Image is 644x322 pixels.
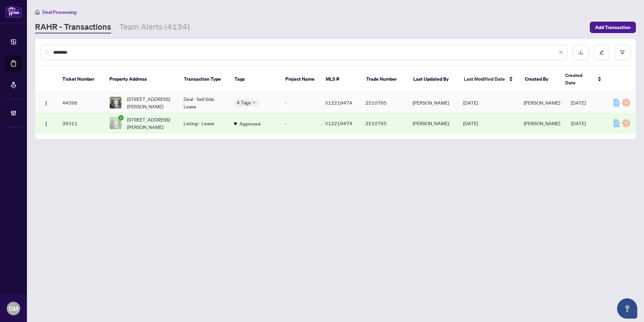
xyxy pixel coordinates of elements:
[463,120,478,126] span: [DATE]
[360,113,407,134] td: 2510765
[179,66,229,92] th: Transaction Type
[110,97,121,108] img: thumbnail-img
[573,45,588,60] button: download
[279,113,320,134] td: -
[41,97,52,108] button: Logo
[42,9,76,15] span: Deal Processing
[458,66,519,92] th: Last Modified Date
[325,120,352,126] span: X12219474
[57,66,104,92] th: Ticket Number
[9,304,18,313] span: DM
[239,120,260,127] span: Approved
[620,50,625,55] span: filter
[178,113,229,134] td: Listing - Lease
[622,119,630,127] div: 0
[407,92,458,113] td: [PERSON_NAME]
[35,21,111,33] a: RAHR - Transactions
[320,66,361,92] th: MLS #
[519,66,560,92] th: Created By
[565,72,593,86] span: Created Date
[252,101,256,104] span: down
[280,66,320,92] th: Project Name
[43,121,49,127] img: Logo
[464,75,505,83] span: Last Modified Date
[5,5,22,18] img: logo
[560,66,607,92] th: Created Date
[408,66,459,92] th: Last Updated By
[615,45,630,60] button: filter
[622,99,630,107] div: 0
[594,45,609,60] button: edit
[35,10,40,15] span: home
[613,119,619,127] div: 0
[558,50,563,55] span: close
[178,92,229,113] td: Deal - Sell Side Lease
[325,100,352,106] span: X12219474
[118,115,124,120] span: check-circle
[571,100,586,106] span: [DATE]
[43,101,49,106] img: Logo
[617,298,637,319] button: Open asap
[599,50,604,55] span: edit
[127,116,173,131] span: [STREET_ADDRESS][PERSON_NAME]
[361,66,408,92] th: Trade Number
[590,22,636,33] button: Add Transaction
[613,99,619,107] div: 0
[360,92,407,113] td: 2510765
[104,66,179,92] th: Property Address
[119,21,190,33] a: Team Alerts (4134)
[57,92,104,113] td: 44596
[110,117,121,129] img: thumbnail-img
[407,113,458,134] td: [PERSON_NAME]
[127,95,173,110] span: [STREET_ADDRESS][PERSON_NAME]
[463,100,478,106] span: [DATE]
[571,120,586,126] span: [DATE]
[524,100,560,106] span: [PERSON_NAME]
[279,92,320,113] td: -
[524,120,560,126] span: [PERSON_NAME]
[237,99,251,106] span: 4 Tags
[595,22,631,33] span: Add Transaction
[578,50,583,55] span: download
[41,118,52,129] button: Logo
[229,66,280,92] th: Tags
[57,113,104,134] td: 39311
